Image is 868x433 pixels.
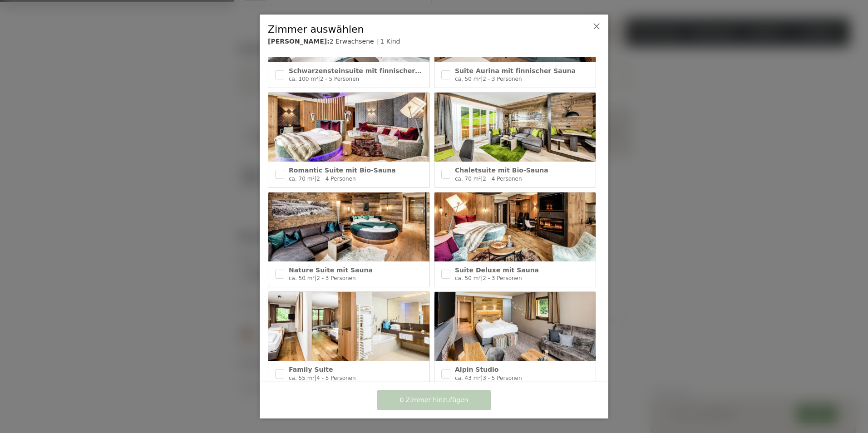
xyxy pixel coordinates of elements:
span: 2 - 3 Personen [483,76,522,82]
img: Alpin Studio [434,292,596,361]
span: ca. 43 m² [455,375,481,381]
img: Nature Suite mit Sauna [268,192,429,261]
span: 2 - 3 Personen [316,275,355,281]
span: Schwarzensteinsuite mit finnischer Sauna [289,67,439,74]
span: Family Suite [289,366,333,373]
img: Chaletsuite mit Bio-Sauna [434,93,596,162]
img: Suite Deluxe mit Sauna [434,192,596,261]
span: Suite Aurina mit finnischer Sauna [455,67,576,74]
span: Chaletsuite mit Bio-Sauna [455,167,548,174]
span: 3 - 5 Personen [483,375,522,381]
span: | [315,275,316,281]
span: | [481,176,483,182]
img: Family Suite [268,292,429,361]
span: ca. 50 m² [455,76,481,82]
span: Romantic Suite mit Bio-Sauna [289,167,396,174]
span: ca. 70 m² [455,176,481,182]
span: 2 - 3 Personen [483,275,522,281]
span: | [481,76,483,82]
span: | [318,76,320,82]
span: | [315,375,316,381]
span: 2 Erwachsene | 1 Kind [330,38,400,45]
span: ca. 50 m² [289,275,315,281]
span: Alpin Studio [455,366,498,373]
span: 2 - 5 Personen [320,76,359,82]
span: | [481,375,483,381]
span: ca. 55 m² [289,375,315,381]
span: Nature Suite mit Sauna [289,266,373,274]
img: Romantic Suite mit Bio-Sauna [268,93,429,162]
div: Zimmer auswählen [268,23,572,37]
span: Suite Deluxe mit Sauna [455,266,539,274]
span: 4 - 5 Personen [316,375,355,381]
span: ca. 70 m² [289,176,315,182]
span: ca. 100 m² [289,76,318,82]
span: | [315,176,316,182]
span: 2 - 4 Personen [483,176,522,182]
span: | [481,275,483,281]
span: 2 - 4 Personen [316,176,355,182]
b: [PERSON_NAME]: [268,38,330,45]
span: ca. 50 m² [455,275,481,281]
